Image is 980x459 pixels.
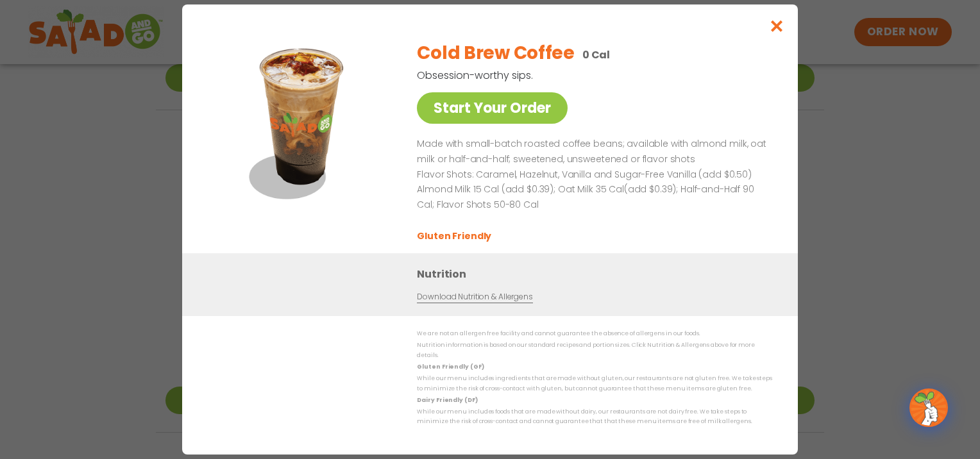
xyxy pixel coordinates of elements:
p: Made with small-batch roasted coffee beans; available with almond milk, oat milk or half-and-half... [417,137,767,167]
h2: Cold Brew Coffee [417,40,575,67]
a: Download Nutrition & Allergens [417,291,532,303]
img: wpChatIcon [911,390,947,426]
p: While our menu includes foods that are made without dairy, our restaurants are not dairy free. We... [417,407,772,427]
p: We are not an allergen free facility and cannot guarantee the absence of allergens in our foods. [417,329,772,338]
p: 0 Cal [582,47,610,63]
p: Nutrition information is based on our standard recipes and portion sizes. Click Nutrition & Aller... [417,340,772,360]
img: Featured product photo for Cold Brew Coffee [211,30,391,210]
p: While our menu includes ingredients that are made without gluten, our restaurants are not gluten ... [417,374,772,394]
li: Gluten Friendly [417,229,493,243]
strong: Dairy Friendly (DF) [417,396,477,404]
p: Almond Milk 15 Cal (add $0.39); Oat Milk 35 Cal(add $0.39); Half-and-Half 90 Cal; Flavor Shots 50... [417,183,767,213]
h3: Nutrition [417,266,779,282]
p: Flavor Shots: Caramel, Hazelnut, Vanilla and Sugar-Free Vanilla (add $0.50) [417,167,767,183]
button: Close modal [756,4,798,47]
strong: Gluten Friendly (GF) [417,363,484,371]
p: Obsession-worthy sips. [417,67,705,83]
a: Start Your Order [417,92,568,124]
